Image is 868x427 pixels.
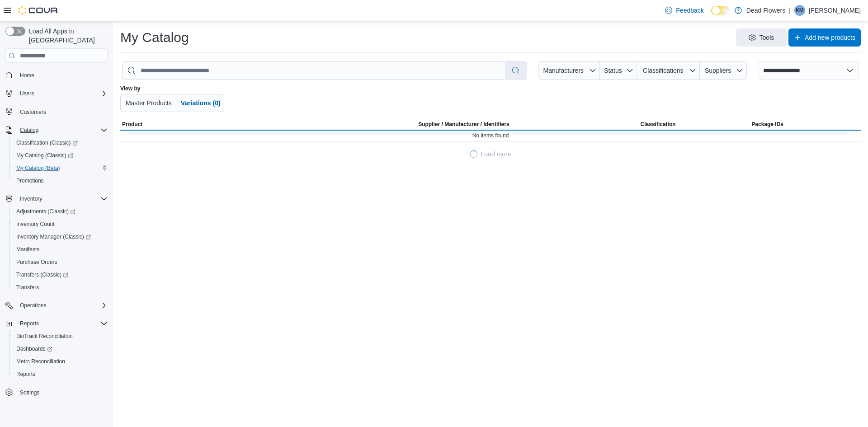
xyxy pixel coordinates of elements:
span: Manifests [16,246,39,253]
span: Reports [16,371,35,378]
span: Suppliers [705,67,731,74]
span: Adjustments (Classic) [16,208,75,215]
span: Customers [16,106,108,117]
span: Package IDs [751,121,783,128]
span: Transfers [16,284,39,291]
a: Adjustments (Classic) [9,205,111,218]
button: My Catalog (Beta) [9,162,111,174]
span: Settings [16,387,108,398]
a: My Catalog (Beta) [13,163,64,174]
a: Dashboards [9,343,111,355]
span: Transfers [13,282,108,293]
span: Promotions [13,175,108,186]
p: | [789,5,791,16]
h1: My Catalog [120,28,189,47]
span: Inventory Manager (Classic) [16,233,91,240]
span: Adjustments (Classic) [13,206,108,217]
span: Load more [481,150,511,159]
span: BioTrack Reconciliation [16,333,73,340]
span: My Catalog (Beta) [16,164,60,172]
span: No items found [472,132,509,139]
a: Manifests [13,244,43,255]
button: Status [600,61,637,80]
span: Loading [470,150,477,158]
div: Kelly Moore [794,5,805,16]
span: Tools [759,33,774,42]
nav: Complex example [5,65,108,422]
span: Dark Mode [711,15,712,16]
span: Master Products [126,99,172,107]
button: BioTrack Reconciliation [9,330,111,343]
span: Inventory Manager (Classic) [13,231,108,242]
button: Inventory [16,193,46,204]
span: Load All Apps in [GEOGRAPHIC_DATA] [25,27,108,45]
a: Reports [13,369,39,380]
span: Feedback [676,6,703,15]
button: Tools [736,28,787,47]
span: BioTrack Reconciliation [13,331,108,342]
span: Purchase Orders [16,258,57,266]
span: Customers [20,108,46,116]
span: Status [604,67,622,74]
button: Manufacturers [538,61,599,80]
span: Purchase Orders [13,257,108,267]
img: Cova [18,6,59,15]
button: Users [2,87,111,100]
span: Classifications [643,67,683,74]
a: Classification (Classic) [13,137,81,148]
button: Catalog [2,124,111,136]
button: Inventory [2,192,111,205]
a: Transfers (Classic) [13,269,72,280]
span: Catalog [20,127,38,134]
button: Manifests [9,243,111,256]
span: Metrc Reconciliation [16,358,65,365]
button: Metrc Reconciliation [9,355,111,368]
span: Manufacturers [543,67,584,74]
span: Classification (Classic) [13,137,108,148]
span: Inventory Count [16,221,55,228]
a: Feedback [661,1,707,19]
span: Inventory [20,195,42,202]
a: Inventory Count [13,219,58,230]
a: Customers [16,107,50,117]
a: Promotions [13,175,47,186]
span: Users [16,88,108,99]
button: LoadingLoad more [467,145,515,163]
span: My Catalog (Classic) [13,150,108,161]
a: Home [16,70,38,81]
a: Dashboards [13,343,56,354]
button: Users [16,88,38,99]
span: Inventory [16,193,108,204]
button: Reports [9,368,111,380]
a: Inventory Manager (Classic) [13,231,94,242]
span: Classification [641,121,676,128]
a: My Catalog (Classic) [13,150,77,161]
button: Operations [2,299,111,312]
a: Settings [16,387,43,398]
input: Dark Mode [711,6,730,15]
a: My Catalog (Classic) [9,149,111,162]
span: Home [20,72,34,79]
button: Home [2,68,111,81]
p: [PERSON_NAME] [809,5,861,16]
button: Settings [2,386,111,399]
span: My Catalog (Beta) [13,163,108,174]
span: Reports [16,318,108,329]
span: Classification (Classic) [16,139,78,146]
span: Reports [20,320,39,327]
span: Product [122,121,142,128]
a: Metrc Reconciliation [13,356,69,367]
span: Dashboards [16,345,52,352]
span: Operations [20,302,47,309]
a: Transfers [13,282,42,293]
button: Inventory Count [9,218,111,230]
button: Operations [16,300,50,311]
span: Transfers (Classic) [16,271,68,278]
button: Purchase Orders [9,256,111,268]
span: KM [796,5,804,16]
button: Customers [2,105,111,118]
span: Inventory Count [13,219,108,230]
a: Transfers (Classic) [9,268,111,281]
a: Adjustments (Classic) [13,206,79,217]
button: Promotions [9,174,111,187]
